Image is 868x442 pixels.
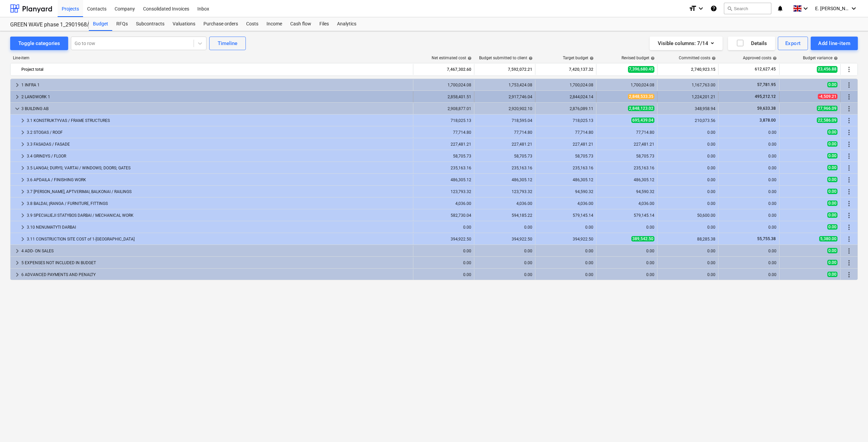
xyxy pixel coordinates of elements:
div: Line-item [10,56,414,60]
span: More actions [845,176,853,184]
div: 486,305.12 [416,177,471,182]
span: More actions [845,259,853,267]
span: help [832,56,838,60]
div: 58,705.73 [416,154,471,159]
div: 235,163.16 [538,166,593,170]
span: More actions [845,223,853,231]
div: 0.00 [538,249,593,253]
span: -4,509.21 [818,94,837,99]
div: 0.00 [416,249,471,253]
i: Knowledge base [710,4,717,13]
button: Search [724,3,771,14]
div: 0.00 [477,249,532,253]
i: keyboard_arrow_down [697,4,705,13]
div: 50,600.00 [660,213,715,218]
span: 3,878.00 [759,118,776,123]
div: 3.10 NENUMATYTI DARBAI [27,222,410,233]
div: Files [315,17,333,31]
a: Income [262,17,286,31]
span: More actions [845,271,853,279]
div: 77,714.80 [416,130,471,135]
span: More actions [845,140,853,148]
div: 3.8 BALDAI, ĮRANGA / FURNITURE, FITTINGS [27,198,410,209]
span: 5,380.00 [819,236,837,241]
a: Budget [89,17,112,31]
div: 3.7 [PERSON_NAME], APTVĖRIMAI, BALKONAI / RAILINGS [27,186,410,197]
span: 2,848,533.35 [628,94,654,99]
div: 210,073.56 [660,118,715,123]
button: Export [778,37,808,50]
div: 594,185.22 [477,213,532,218]
div: Export [785,39,801,48]
span: search [727,6,732,11]
div: 3.4 GRINDYS / FLOOR [27,151,410,162]
div: 94,590.32 [538,189,593,194]
div: 0.00 [660,272,715,277]
div: Target budget [563,56,594,60]
button: Visible columns:7/14 [650,37,723,50]
div: Details [736,39,767,48]
div: 0.00 [660,130,715,135]
div: Project total [21,64,410,75]
div: 2,740,923.15 [660,64,715,75]
div: Costs [242,17,262,31]
div: 7,420,137.32 [538,64,593,75]
div: 0.00 [660,166,715,170]
div: 0.00 [538,225,593,230]
span: keyboard_arrow_right [19,188,27,196]
span: More actions [845,247,853,255]
a: Valuations [169,17,199,31]
div: 1,700,024.08 [599,83,654,87]
span: help [649,56,655,60]
span: help [710,56,716,60]
i: keyboard_arrow_down [802,4,810,13]
span: keyboard_arrow_right [19,117,27,125]
div: 77,714.80 [477,130,532,135]
div: 0.00 [660,201,715,206]
div: 0.00 [660,249,715,253]
span: 0.00 [827,129,837,135]
span: keyboard_arrow_right [19,128,27,136]
button: Add line-item [811,37,858,50]
span: 0.00 [827,212,837,218]
div: 1,700,024.08 [538,83,593,87]
div: Subcontracts [132,17,169,31]
span: More actions [845,199,853,208]
div: Chat Widget [834,409,868,442]
div: 3 BUILDING AB [21,103,410,114]
span: More actions [845,105,853,113]
span: keyboard_arrow_right [13,81,21,89]
a: Purchase orders [199,17,242,31]
a: RFQs [112,17,132,31]
div: 3.11 CONSTRUCTION SITE COST of 1-[GEOGRAPHIC_DATA] [27,234,410,245]
div: 0.00 [721,249,776,253]
div: 4,036.00 [538,201,593,206]
span: keyboard_arrow_right [13,259,21,267]
span: keyboard_arrow_right [19,211,27,219]
div: 77,714.80 [538,130,593,135]
div: 4,036.00 [416,201,471,206]
div: 0.00 [721,201,776,206]
div: 0.00 [721,225,776,230]
div: 227,481.21 [416,142,471,147]
div: 0.00 [477,260,532,265]
div: 7,592,072.21 [477,64,532,75]
span: 389,542.50 [631,236,654,241]
div: 58,705.73 [599,154,654,159]
div: 2 LANDWORK 1 [21,91,410,102]
span: 695,439.04 [631,118,654,123]
div: 2,876,089.11 [538,106,593,111]
div: Budget variance [803,56,838,60]
div: 0.00 [721,272,776,277]
div: 227,481.21 [538,142,593,147]
span: 0.00 [827,165,837,170]
div: Timeline [218,39,237,48]
span: More actions [845,235,853,243]
div: 4 ADD- ON SALES [21,246,410,256]
div: 227,481.21 [477,142,532,147]
span: More actions [845,164,853,172]
span: More actions [845,81,853,89]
